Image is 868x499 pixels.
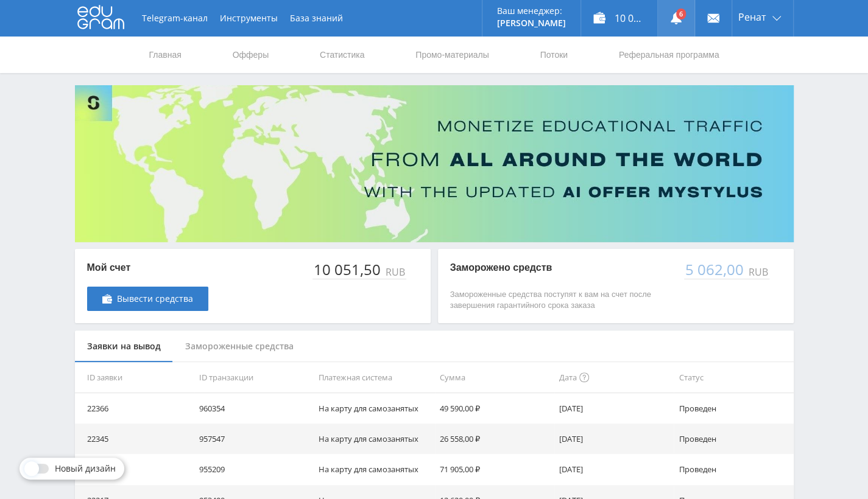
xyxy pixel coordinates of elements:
td: Проведен [674,393,793,424]
img: Banner [75,85,794,242]
td: [DATE] [554,424,674,454]
p: Замороженные средства поступят к вам на счет после завершения гарантийного срока заказа [450,289,672,311]
div: 5 062,00 [684,261,746,278]
th: Дата [554,362,674,393]
div: RUB [746,267,769,277]
td: 955209 [194,454,314,484]
div: RUB [383,267,406,277]
td: На карту для самозанятых [314,393,435,424]
td: 957547 [194,424,314,454]
td: 22248 [75,454,194,484]
div: Замороженные средства [173,330,306,363]
td: 22366 [75,393,194,424]
td: Проведен [674,424,793,454]
th: ID транзакции [194,362,314,393]
a: Реферальная программа [618,37,721,73]
p: Мой счет [87,261,208,274]
a: Главная [148,37,183,73]
td: На карту для самозанятых [314,424,435,454]
td: 26 558,00 ₽ [435,424,554,454]
td: 71 905,00 ₽ [435,454,554,484]
a: Потоки [538,37,569,73]
a: Статистика [319,37,366,73]
th: Статус [674,362,793,393]
td: [DATE] [554,454,674,484]
a: Офферы [231,37,270,73]
p: Заморожено средств [450,261,672,274]
p: [PERSON_NAME] [497,18,566,28]
p: Ваш менеджер: [497,6,566,16]
span: Вывести средства [117,294,193,304]
span: Ренат [738,12,766,22]
span: Новый дизайн [55,464,116,473]
td: 960354 [194,393,314,424]
div: 10 051,50 [312,261,383,278]
td: 22345 [75,424,194,454]
a: Вывести средства [87,287,208,311]
th: Платежная система [314,362,435,393]
div: Заявки на вывод [75,330,173,363]
th: Сумма [435,362,554,393]
td: [DATE] [554,393,674,424]
td: На карту для самозанятых [314,454,435,484]
a: Промо-материалы [414,37,490,73]
td: Проведен [674,454,793,484]
th: ID заявки [75,362,194,393]
td: 49 590,00 ₽ [435,393,554,424]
